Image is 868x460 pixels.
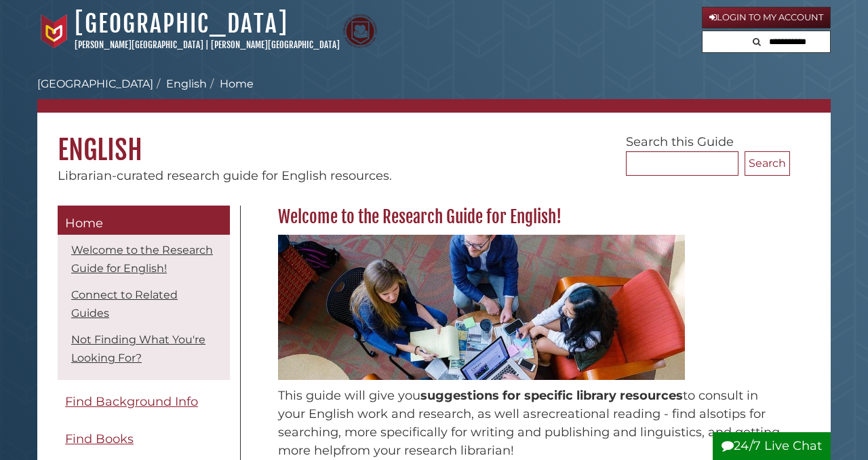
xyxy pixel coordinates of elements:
a: [PERSON_NAME][GEOGRAPHIC_DATA] [75,39,203,50]
span: | [205,39,209,50]
img: Calvin University [37,14,71,48]
a: English [166,77,207,90]
a: [GEOGRAPHIC_DATA] [37,77,153,90]
span: Find Background Info [65,394,198,409]
p: recreational reading tips for searching, more specifically for writing and publishing and linguis... [278,387,783,460]
nav: breadcrumb [37,76,831,113]
img: Calvin Theological Seminary [343,14,377,48]
a: Not Finding What You're Looking For? [71,333,205,364]
span: from your research librarian! [341,443,514,458]
span: Librarian-curated research guide for English resources. [58,168,392,183]
button: 24/7 Live Chat [713,432,831,460]
button: Search [749,31,765,50]
a: Find Books [58,424,230,455]
a: Login to My Account [702,7,831,28]
h1: English [37,113,831,167]
span: suggestions for specific library resources [420,388,683,403]
span: This guide will give you [278,388,420,403]
span: - find also [660,406,724,421]
span: Find Books [65,432,134,446]
span: Home [65,216,103,231]
span: to consult in your English work and research, as well as [278,388,758,421]
button: Search [745,151,790,176]
a: Welcome to the Research Guide for English! [71,244,213,275]
li: Home [207,76,254,92]
i: Search [753,37,761,46]
a: Connect to Related Guides [71,288,178,320]
a: [GEOGRAPHIC_DATA] [75,9,288,39]
a: Find Background Info [58,387,230,417]
a: Home [58,206,230,235]
h2: Welcome to the Research Guide for English! [271,206,790,228]
a: [PERSON_NAME][GEOGRAPHIC_DATA] [211,39,340,50]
